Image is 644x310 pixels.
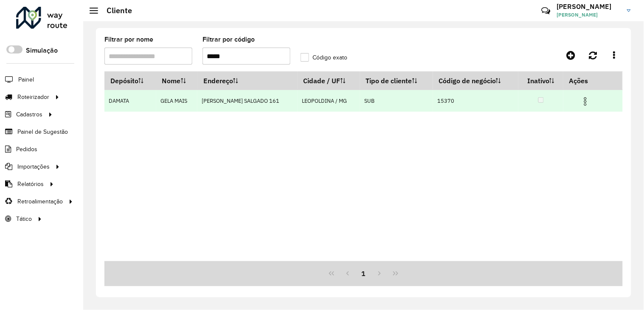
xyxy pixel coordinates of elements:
[557,3,621,11] h3: [PERSON_NAME]
[26,45,58,56] label: Simulação
[433,90,519,112] td: 15370
[356,265,372,282] button: 1
[202,34,255,45] label: Filtrar por código
[301,53,348,62] label: Código exato
[16,110,42,119] span: Cadastros
[156,90,197,112] td: GELA MAIS
[156,72,197,90] th: Nome
[518,72,563,90] th: Inativo
[360,72,433,90] th: Tipo de cliente
[17,180,44,189] span: Relatórios
[18,75,34,84] span: Painel
[298,90,360,112] td: LEOPOLDINA / MG
[563,72,614,90] th: Ações
[104,34,153,45] label: Filtrar por nome
[17,197,63,206] span: Retroalimentação
[298,72,360,90] th: Cidade / UF
[557,11,621,19] span: [PERSON_NAME]
[104,72,156,90] th: Depósito
[16,145,37,154] span: Pedidos
[197,72,298,90] th: Endereço
[16,214,32,223] span: Tático
[17,162,50,171] span: Importações
[433,72,519,90] th: Código de negócio
[17,127,68,136] span: Painel de Sugestão
[98,6,132,15] h2: Cliente
[17,93,49,101] span: Roteirizador
[360,90,433,112] td: SUB
[197,90,298,112] td: [PERSON_NAME] SALGADO 161
[104,90,156,112] td: DAMATA
[537,2,555,20] a: Contato Rápido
